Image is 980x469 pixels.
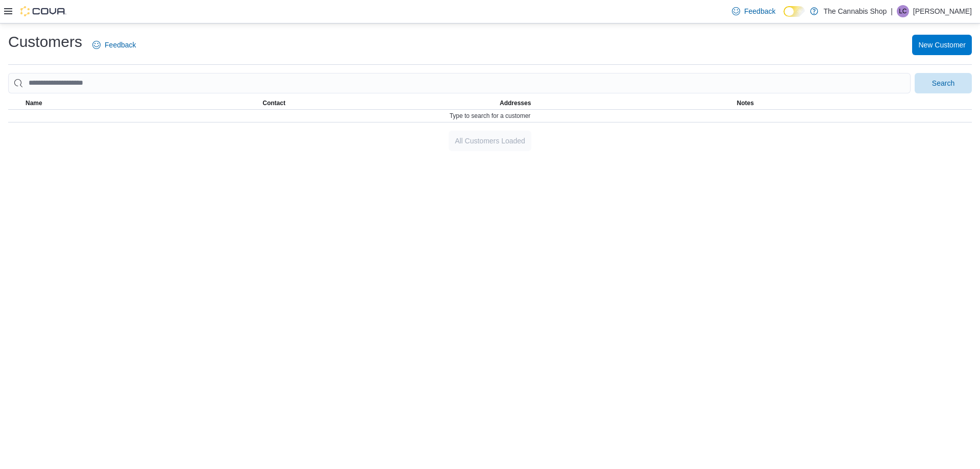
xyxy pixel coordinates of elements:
[450,112,531,120] span: Type to search for a customer
[897,5,909,17] div: Liam Connolly
[737,99,754,107] span: Notes
[8,32,82,52] h1: Customers
[823,5,887,17] p: The Cannabis Shop
[105,40,136,50] span: Feedback
[500,99,531,107] span: Addresses
[891,5,893,17] p: |
[728,1,779,21] a: Feedback
[88,35,140,55] a: Feedback
[899,5,906,17] span: LC
[912,35,972,55] button: New Customer
[20,6,66,16] img: Cova
[932,78,954,88] span: Search
[744,6,775,16] span: Feedback
[26,99,42,107] span: Name
[449,131,531,151] button: All Customers Loaded
[783,6,805,17] input: Dark Mode
[913,5,972,17] p: [PERSON_NAME]
[455,136,525,146] span: All Customers Loaded
[915,73,972,93] button: Search
[918,40,966,50] span: New Customer
[263,99,286,107] span: Contact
